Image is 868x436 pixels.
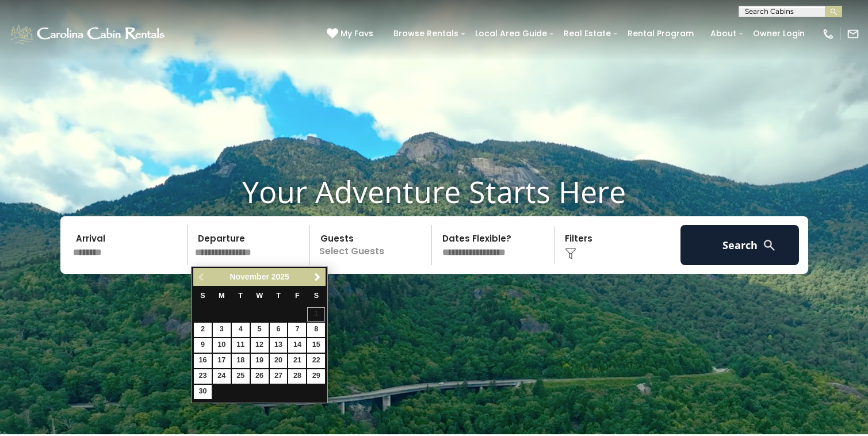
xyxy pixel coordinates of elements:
[295,292,300,300] span: Friday
[232,323,250,337] a: 4
[341,28,373,40] span: My Favs
[251,354,269,368] a: 19
[213,369,231,384] a: 24
[388,25,464,43] a: Browse Rentals
[213,323,231,337] a: 3
[288,338,306,353] a: 14
[822,28,835,40] img: phone-regular-white.png
[194,323,212,337] a: 2
[762,238,777,253] img: search-regular-white.png
[558,25,617,43] a: Real Estate
[213,338,231,353] a: 10
[232,354,250,368] a: 18
[251,369,269,384] a: 26
[288,354,306,368] a: 21
[327,28,376,40] a: My Favs
[219,292,225,300] span: Monday
[270,338,288,353] a: 13
[256,292,263,300] span: Wednesday
[9,174,859,209] h1: Your Adventure Starts Here
[847,28,859,40] img: mail-regular-white.png
[288,369,306,384] a: 28
[9,22,168,45] img: White-1-1-2.png
[314,292,319,300] span: Saturday
[213,354,231,368] a: 17
[251,323,269,337] a: 5
[251,338,269,353] a: 12
[270,369,288,384] a: 27
[194,354,212,368] a: 16
[310,270,324,284] a: Next
[232,369,250,384] a: 25
[313,273,322,282] span: Next
[276,292,281,300] span: Thursday
[747,25,810,43] a: Owner Login
[313,225,432,265] p: Select Guests
[238,292,243,300] span: Tuesday
[232,338,250,353] a: 11
[307,323,325,337] a: 8
[270,354,288,368] a: 20
[705,25,742,43] a: About
[270,323,288,337] a: 6
[230,272,269,281] span: November
[194,385,212,399] a: 30
[307,338,325,353] a: 15
[680,225,800,265] button: Search
[194,338,212,353] a: 9
[200,292,205,300] span: Sunday
[307,354,325,368] a: 22
[194,369,212,384] a: 23
[288,323,306,337] a: 7
[565,248,576,259] img: filter--v1.png
[307,369,325,384] a: 29
[622,25,699,43] a: Rental Program
[272,272,289,281] span: 2025
[469,25,553,43] a: Local Area Guide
